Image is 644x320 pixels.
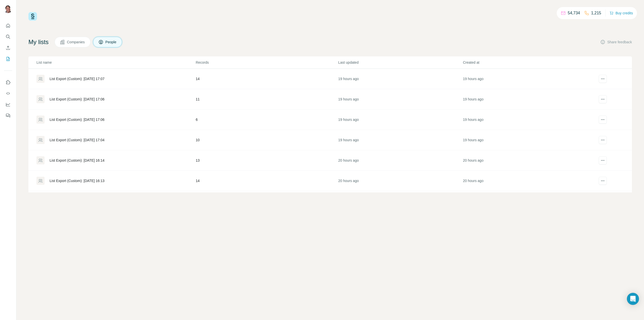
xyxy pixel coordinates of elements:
[338,69,463,89] td: 19 hours ago
[4,5,12,13] img: Avatar
[338,60,462,65] p: Last updated
[50,117,104,122] div: List Export (Custom): [DATE] 17:06
[338,89,463,110] td: 19 hours ago
[338,191,463,211] td: 20 hours ago
[627,293,639,305] div: Open Intercom Messenger
[4,100,12,109] button: Dashboard
[463,89,587,110] td: 19 hours ago
[463,110,587,130] td: 19 hours ago
[599,95,607,103] button: actions
[463,150,587,171] td: 20 hours ago
[568,10,580,16] p: 54,734
[4,78,12,87] button: Use Surfe on LinkedIn
[610,10,633,17] button: Buy credits
[338,150,463,171] td: 20 hours ago
[196,60,338,65] p: Records
[50,76,104,81] div: List Export (Custom): [DATE] 17:07
[463,60,587,65] p: Created at
[599,75,607,83] button: actions
[4,54,12,63] button: My lists
[600,40,632,45] button: Share feedback
[599,156,607,164] button: actions
[591,10,601,16] p: 1,215
[463,171,587,191] td: 20 hours ago
[4,21,12,30] button: Quick start
[195,150,338,171] td: 13
[195,110,338,130] td: 6
[36,60,195,65] p: List name
[463,191,587,211] td: 20 hours ago
[105,40,117,45] span: People
[599,136,607,144] button: actions
[4,89,12,98] button: Use Surfe API
[599,177,607,185] button: actions
[195,171,338,191] td: 14
[50,137,104,143] div: List Export (Custom): [DATE] 17:04
[50,178,104,183] div: List Export (Custom): [DATE] 16:13
[195,69,338,89] td: 14
[338,130,463,150] td: 19 hours ago
[4,43,12,52] button: Enrich CSV
[195,130,338,150] td: 10
[67,40,85,45] span: Companies
[50,158,104,163] div: List Export (Custom): [DATE] 16:14
[28,12,37,21] img: Surfe Logo
[28,38,49,46] h4: My lists
[599,116,607,124] button: actions
[50,97,104,102] div: List Export (Custom): [DATE] 17:06
[195,191,338,211] td: 2
[4,32,12,41] button: Search
[463,130,587,150] td: 19 hours ago
[463,69,587,89] td: 19 hours ago
[195,89,338,110] td: 11
[338,171,463,191] td: 20 hours ago
[4,111,12,120] button: Feedback
[338,110,463,130] td: 19 hours ago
